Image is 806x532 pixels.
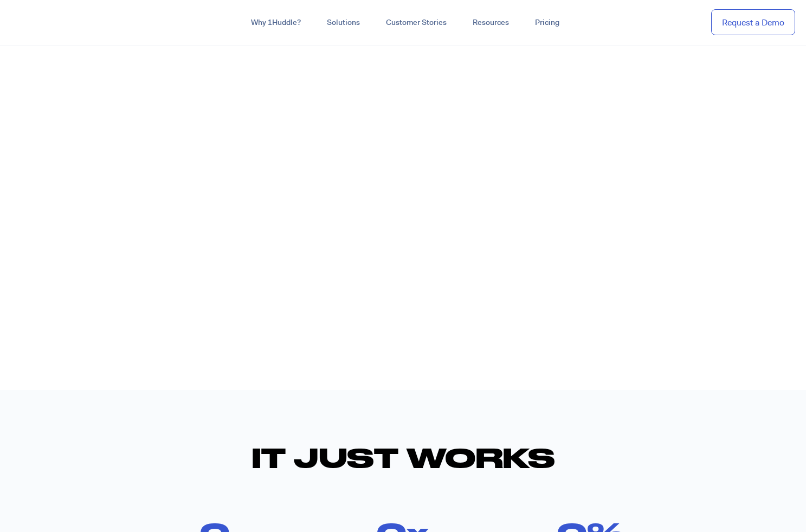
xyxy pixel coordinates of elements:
a: Resources [460,13,522,33]
a: Customer Stories [373,13,460,33]
img: ... [11,12,88,33]
a: Why 1Huddle? [238,13,314,33]
a: Pricing [522,13,572,33]
a: Request a Demo [711,9,795,36]
a: Solutions [314,13,373,33]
